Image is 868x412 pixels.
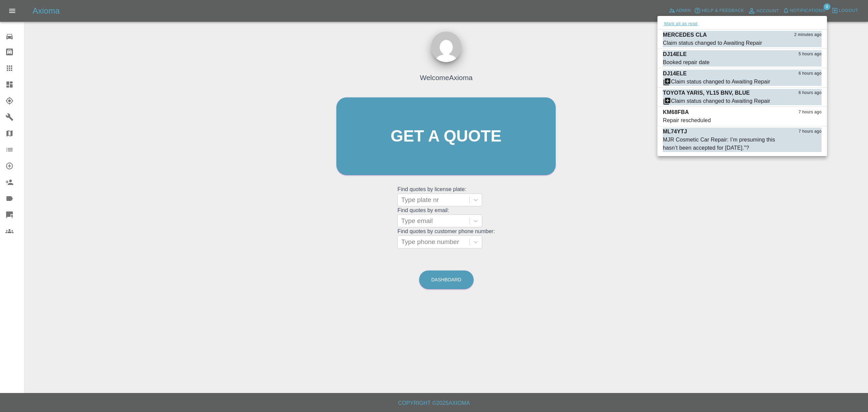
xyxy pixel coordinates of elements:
div: MJR Cosmetic Car Repair: I’m presuming this hasn’t been accepted for [DATE]."? [663,136,788,152]
div: Repair rescheduled [663,116,711,125]
div: Claim status changed to Awaiting Repair [663,39,762,47]
div: Claim status changed to Awaiting Repair [671,78,770,86]
p: DJ14ELE [663,70,687,78]
div: Booked repair date [663,58,710,67]
button: Mark all as read [663,20,699,28]
p: MERCEDES CLA [663,31,707,39]
span: 7 hours ago [798,128,822,135]
p: TOYOTA YARIS, YL15 BNV, BLUE [663,89,750,97]
span: 6 hours ago [798,90,822,96]
span: 5 hours ago [798,51,822,58]
div: Claim status changed to Awaiting Repair [671,97,770,105]
p: ML74YTJ [663,128,687,136]
p: DJ14ELE [663,50,687,58]
span: 2 minutes ago [794,32,822,38]
span: 7 hours ago [798,109,822,116]
p: KM68FBA [663,108,689,116]
span: 6 hours ago [798,70,822,77]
